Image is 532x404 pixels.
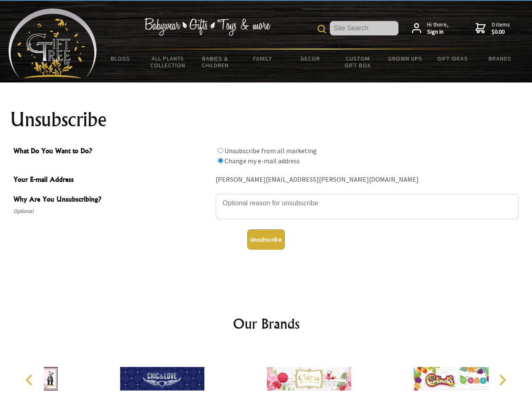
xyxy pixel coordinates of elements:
button: Previous [21,371,40,389]
a: Babies & Children [192,50,239,74]
span: What Do You Want to Do? [13,146,211,158]
span: Optional [13,206,211,216]
input: Site Search [330,21,398,35]
a: All Plants Collection [144,50,192,74]
span: Your E-mail Address [13,174,211,186]
label: Change my e-mail address [225,157,300,165]
a: Hi there,Sign in [412,21,449,36]
a: Decor [286,50,334,67]
span: Why Are You Unsubscribing? [13,194,211,206]
a: Custom Gift Box [334,50,382,74]
strong: Sign in [427,28,449,36]
label: Unsubscribe from all marketing [225,146,317,155]
input: What Do You Want to Do? [218,158,223,163]
img: Babyware - Gifts - Toys and more... [8,8,97,78]
button: Unsubscribe [247,229,285,250]
a: Grown Ups [381,50,429,67]
span: Hi there, [427,21,449,36]
input: What Do You Want to Do? [218,148,223,153]
h2: Our Brands [17,314,516,334]
img: product search [318,25,326,33]
a: 0 items$0.00 [476,21,510,36]
textarea: Why Are You Unsubscribing? [216,194,519,219]
h1: Unsubscribe [10,109,522,130]
strong: $0.00 [492,28,510,36]
span: 0 items [492,21,510,36]
a: Brands [476,50,524,67]
a: Family [239,50,287,67]
img: Babywear - Gifts - Toys & more [144,18,270,36]
a: Gift Ideas [429,50,476,67]
div: [PERSON_NAME][EMAIL_ADDRESS][PERSON_NAME][DOMAIN_NAME] [216,173,519,186]
a: BLOGS [97,50,144,67]
button: Next [493,371,511,389]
